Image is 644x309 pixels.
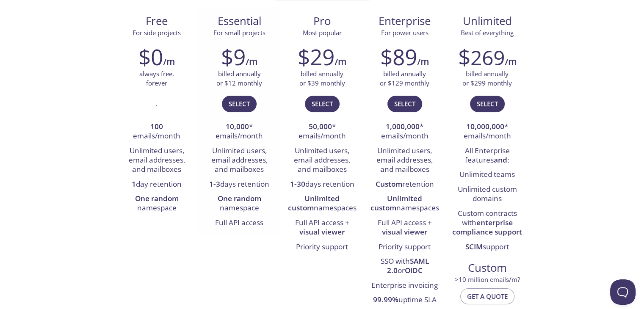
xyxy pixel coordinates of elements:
[334,55,346,69] h6: /m
[381,28,428,37] span: For power users
[370,216,439,240] li: Full API access +
[312,98,333,109] span: Select
[452,207,522,240] li: Custom contracts with
[380,69,429,88] p: billed annually or $129 monthly
[453,261,522,275] span: Custom
[394,98,415,109] span: Select
[287,14,357,28] span: Pro
[221,44,246,69] h2: $9
[205,192,274,216] li: namespace
[216,69,262,88] p: billed annually or $12 monthly
[370,120,439,144] li: * emails/month
[122,144,192,177] li: Unlimited users, email addresses, and mailboxes
[122,177,192,192] li: day retention
[132,179,136,189] strong: 1
[290,179,305,189] strong: 1-30
[370,293,439,307] li: uptime SLA
[461,28,514,37] span: Best of everything
[122,120,192,144] li: emails/month
[470,96,505,112] button: Select
[380,44,417,69] h2: $89
[139,69,174,88] p: always free, forever
[467,291,508,302] span: Get a quote
[299,69,345,88] p: billed annually or $39 monthly
[370,193,423,212] strong: Unlimited custom
[305,96,340,112] button: Select
[287,120,357,144] li: * emails/month
[370,177,439,192] li: retention
[209,179,220,189] strong: 1-3
[386,121,420,131] strong: 1,000,000
[226,121,249,131] strong: 10,000
[288,193,340,212] strong: Unlimited custom
[309,121,332,131] strong: 50,000
[382,227,427,237] strong: visual viewer
[299,227,345,237] strong: visual viewer
[370,254,439,279] li: SSO with or
[452,240,522,254] li: support
[287,240,357,254] li: Priority support
[213,28,265,37] span: For small projects
[452,218,522,237] strong: enterprise compliance support
[133,28,181,37] span: For side projects
[465,242,483,251] strong: SCIM
[417,55,429,69] h6: /m
[373,295,398,304] strong: 99.99%
[452,144,522,168] li: All Enterprise features :
[462,69,512,88] p: billed annually or $299 monthly
[287,177,357,192] li: days retention
[458,44,505,69] h2: $
[370,14,439,28] span: Enterprise
[150,121,163,131] strong: 100
[222,96,257,112] button: Select
[466,121,504,131] strong: 10,000,000
[463,14,512,28] span: Unlimited
[460,288,514,304] button: Get a quote
[455,275,520,284] span: > 10 million emails/m?
[370,240,439,254] li: Priority support
[610,279,636,305] iframe: Help Scout Beacon - Open
[218,193,261,203] strong: One random
[205,120,274,144] li: * emails/month
[387,256,429,275] strong: SAML 2.0
[452,182,522,207] li: Unlimited custom domains
[370,144,439,177] li: Unlimited users, email addresses, and mailboxes
[246,55,257,69] h6: /m
[122,14,191,28] span: Free
[163,55,175,69] h6: /m
[287,144,357,177] li: Unlimited users, email addresses, and mailboxes
[287,192,357,216] li: namespaces
[298,44,334,69] h2: $29
[122,192,192,216] li: namespace
[452,168,522,182] li: Unlimited teams
[135,193,179,203] strong: One random
[505,55,517,69] h6: /m
[477,98,498,109] span: Select
[370,192,439,216] li: namespaces
[370,279,439,293] li: Enterprise invoicing
[205,216,274,230] li: Full API access
[405,265,423,275] strong: OIDC
[205,14,274,28] span: Essential
[452,120,522,144] li: * emails/month
[287,216,357,240] li: Full API access +
[376,179,402,189] strong: Custom
[205,144,274,177] li: Unlimited users, email addresses, and mailboxes
[138,44,163,69] h2: $0
[470,44,505,71] span: 269
[205,177,274,192] li: days retention
[494,155,507,165] strong: and
[303,28,342,37] span: Most popular
[229,98,250,109] span: Select
[387,96,422,112] button: Select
